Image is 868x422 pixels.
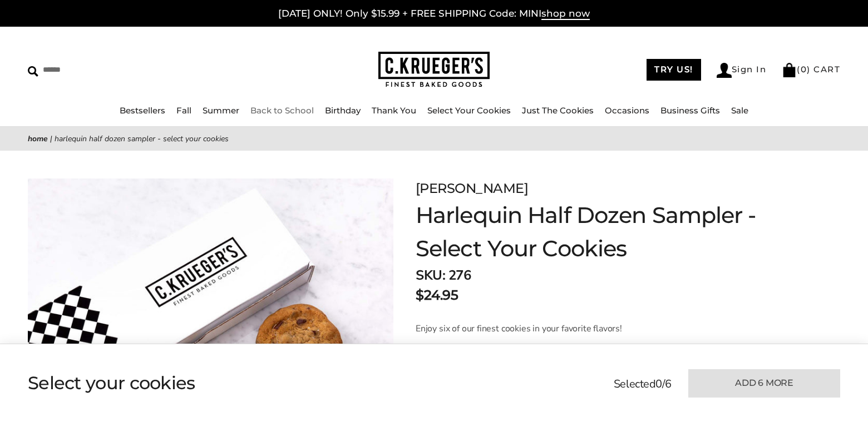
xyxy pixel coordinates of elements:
a: (0) CART [782,64,840,75]
a: TRY US! [647,59,701,81]
span: 6 [665,376,672,391]
em: Gift includes 6 cookies of your choosing. [416,341,573,354]
p: Enjoy six of our finest cookies in your favorite flavors! [416,322,720,335]
span: 0 [801,64,807,75]
a: Bestsellers [120,105,165,116]
a: Birthday [325,105,361,116]
a: [DATE] ONLY! Only $15.99 + FREE SHIPPING Code: MINIshop now [278,8,590,20]
span: | [50,133,52,144]
a: Business Gifts [660,105,720,116]
img: Bag [782,63,797,77]
p: Selected / [614,376,672,393]
a: Thank You [372,105,416,116]
img: Search [28,66,38,77]
span: shop now [541,8,590,20]
input: Search [28,61,160,78]
a: Sign In [717,63,767,78]
a: Sale [731,105,748,116]
a: Summer [203,105,239,116]
a: Fall [176,105,191,116]
span: 276 [448,266,471,284]
a: Select Your Cookies [427,105,511,116]
button: Add 6 more [688,369,840,398]
img: C.KRUEGER'S [378,52,490,88]
h1: Harlequin Half Dozen Sampler - Select Your Cookies [416,198,773,265]
strong: SKU: [416,266,445,284]
a: Back to School [250,105,314,116]
span: 0 [655,376,662,391]
span: Harlequin Half Dozen Sampler - Select Your Cookies [55,133,229,144]
p: $24.95 [416,285,458,305]
a: Occasions [605,105,649,116]
nav: breadcrumbs [28,132,840,145]
img: Account [717,63,732,78]
a: Home [28,133,48,144]
a: Just The Cookies [522,105,594,116]
p: [PERSON_NAME] [416,178,773,198]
